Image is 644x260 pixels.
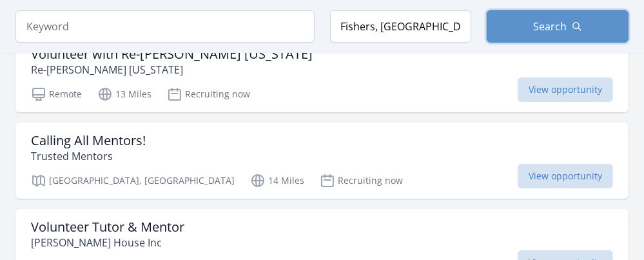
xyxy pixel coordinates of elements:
p: Re-[PERSON_NAME] [US_STATE] [31,62,313,77]
span: View opportunity [518,77,613,102]
button: Search [487,10,629,43]
p: 13 Miles [97,86,151,102]
p: [PERSON_NAME] House Inc [31,235,184,250]
input: Location [330,10,472,43]
h3: Volunteer Tutor & Mentor [31,219,184,235]
h3: Volunteer with Re-[PERSON_NAME] [US_STATE] [31,46,313,62]
span: View opportunity [518,164,613,188]
h3: Calling All Mentors! [31,133,146,148]
p: Recruiting now [320,173,403,188]
a: Calling All Mentors! Trusted Mentors [GEOGRAPHIC_DATA], [GEOGRAPHIC_DATA] 14 Miles Recruiting now... [15,123,629,199]
p: Trusted Mentors [31,148,146,164]
p: Recruiting now [167,86,250,102]
a: Volunteer with Re-[PERSON_NAME] [US_STATE] Re-[PERSON_NAME] [US_STATE] Remote 13 Miles Recruiting... [15,36,629,112]
p: Remote [31,86,82,102]
input: Keyword [15,10,315,43]
p: 14 Miles [250,173,304,188]
span: Search [533,19,567,34]
p: [GEOGRAPHIC_DATA], [GEOGRAPHIC_DATA] [31,173,235,188]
